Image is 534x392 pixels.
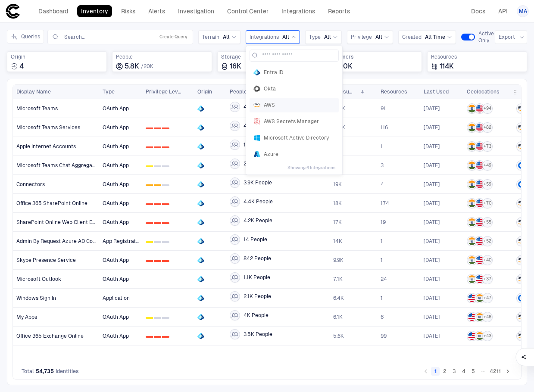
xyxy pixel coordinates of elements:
[381,105,386,112] span: 91
[484,257,492,263] span: + 40
[484,143,491,149] span: + 73
[103,181,129,187] span: OAuth App
[77,5,112,17] a: Inventory
[158,32,189,42] button: Create Query
[468,124,476,131] img: IN
[424,295,440,302] span: [DATE]
[334,62,353,71] span: 290K
[478,30,495,44] span: Active Only
[476,143,484,150] img: US
[381,219,386,226] span: 19
[476,313,484,321] img: IN
[16,88,51,95] span: Display Name
[244,179,272,186] span: 3.9K People
[217,51,317,72] div: Total storage locations where identities are stored
[146,317,153,319] div: 0
[424,219,440,226] div: 8/20/2025 19:44:57
[484,106,491,112] span: + 94
[103,88,115,95] span: Type
[7,51,107,72] div: Total sources where identities were created
[484,162,491,168] span: + 49
[244,198,273,205] span: 4.4K People
[244,312,269,319] span: 4K People
[244,293,271,300] span: 2.1K People
[264,151,335,158] span: Azure
[253,118,260,125] div: AWS Secrets Manager
[146,184,153,186] div: 0
[468,105,476,112] img: IN
[468,313,476,321] img: US
[333,88,356,95] span: Consumers
[424,314,440,320] div: 8/20/2025 19:43:30
[154,241,161,243] div: 1
[244,160,272,167] span: 2.4K People
[424,257,440,264] span: [DATE]
[19,62,24,71] span: 4
[116,53,208,60] span: People
[467,88,500,95] span: Geolocations
[154,146,161,148] div: 1
[244,331,272,338] span: 3.5K People
[253,151,260,158] div: Azure
[484,219,491,225] span: + 55
[424,314,440,320] span: [DATE]
[202,34,219,40] span: Terrain
[230,88,247,95] span: People
[424,181,440,188] div: 8/20/2025 19:44:11
[484,314,491,320] span: + 46
[16,143,76,150] span: Apple Internet Accounts
[16,333,84,339] span: Office 365 Exchange Online
[476,294,484,302] img: IN
[146,203,153,205] div: 0
[16,219,96,226] span: SharePoint Online Web Client Extensibility
[117,5,139,17] a: Risks
[141,63,144,69] span: /
[7,30,44,44] button: Queries
[112,51,212,72] div: Total employees associated with identities
[484,200,492,206] span: + 70
[244,217,272,224] span: 4.2K People
[381,88,407,95] span: Resources
[476,237,484,245] img: US
[424,200,440,207] div: 8/20/2025 19:44:56
[146,128,153,129] div: 0
[381,124,388,131] span: 116
[162,222,169,224] div: 2
[468,199,476,207] img: IN
[103,314,129,320] span: OAuth App
[518,256,525,264] div: AWS
[518,124,525,131] div: AWS
[381,333,387,339] span: 99
[250,34,279,40] span: Integrations
[468,275,476,283] img: IN
[424,105,440,112] div: 8/20/2025 19:44:59
[468,218,476,226] img: IN
[468,143,476,150] img: IN
[244,274,270,281] span: 1.1K People
[154,184,161,186] div: 1
[333,200,342,207] span: 18K
[518,143,525,150] div: AWS
[144,5,169,17] a: Alerts
[244,236,267,243] span: 14 People
[469,367,478,376] button: Go to page 5
[333,219,342,226] span: 17K
[402,34,422,40] span: Created
[324,34,331,40] span: All
[381,143,383,150] span: 1
[381,238,383,245] span: 1
[162,336,169,338] div: 2
[264,134,335,141] span: Microsoft Active Directory
[103,200,129,206] span: OAuth App
[162,165,169,167] div: 2
[146,260,153,262] div: 0
[154,165,161,167] div: 1
[381,200,389,207] span: 174
[154,260,161,262] div: 1
[333,295,344,302] span: 6.4K
[34,5,72,17] a: Dashboard
[424,276,440,283] span: [DATE]
[146,88,182,95] span: Privilege Level
[425,34,445,40] span: All Time
[278,5,319,17] a: Integrations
